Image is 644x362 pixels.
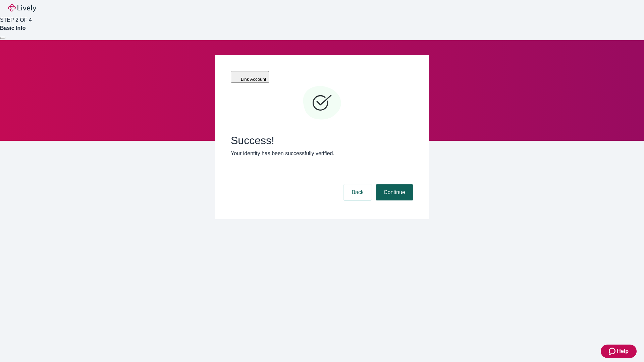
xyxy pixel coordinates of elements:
svg: Zendesk support icon [609,347,617,355]
button: Link Account [231,71,269,83]
p: Your identity has been successfully verified. [231,149,413,158]
span: Help [617,347,629,355]
svg: Checkmark icon [302,83,342,123]
button: Zendesk support iconHelp [601,345,637,358]
button: Back [343,184,372,200]
button: Continue [376,184,413,200]
img: Lively [8,4,36,12]
span: Success! [231,134,413,147]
